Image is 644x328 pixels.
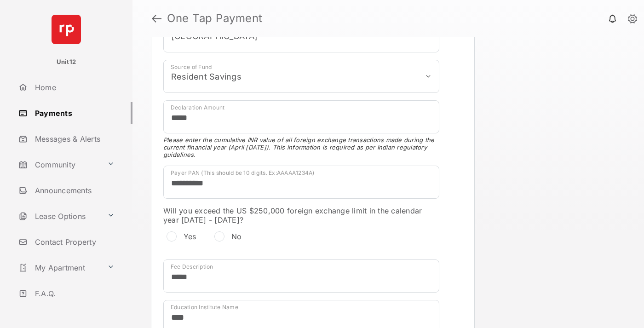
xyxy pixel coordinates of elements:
label: Yes [184,232,196,241]
a: Home [15,76,132,98]
a: F.A.Q. [15,282,132,305]
span: Please enter the cumulative INR value of all foreign exchange transactions made during the curren... [163,136,439,158]
strong: One Tap Payment [167,13,263,24]
a: Payments [15,102,132,124]
a: Lease Options [15,205,103,227]
a: Messages & Alerts [15,128,132,150]
a: Contact Property [15,231,132,253]
label: Will you exceed the US $250,000 foreign exchange limit in the calendar year [DATE] - [DATE]? [163,206,439,224]
p: Unit12 [57,58,76,67]
label: No [231,232,242,241]
a: Announcements [15,179,132,201]
img: svg+xml;base64,PHN2ZyB4bWxucz0iaHR0cDovL3d3dy53My5vcmcvMjAwMC9zdmciIHdpZHRoPSI2NCIgaGVpZ2h0PSI2NC... [52,15,81,44]
a: My Apartment [15,257,103,279]
a: Community [15,154,103,176]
